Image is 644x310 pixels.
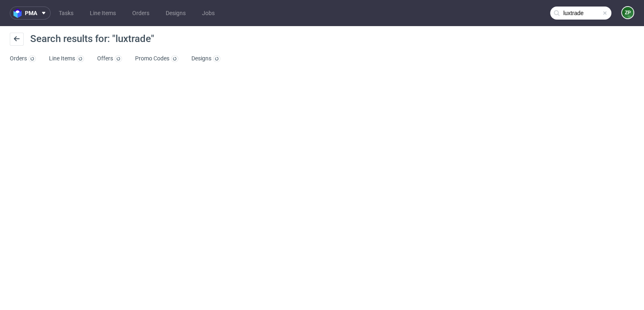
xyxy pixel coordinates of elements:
[97,52,122,65] a: Offers
[25,10,37,16] span: pma
[191,52,220,65] a: Designs
[161,7,191,20] a: Designs
[127,7,154,20] a: Orders
[49,52,84,65] a: Line Items
[622,7,633,18] figcaption: ZP
[30,33,154,44] span: Search results for: "luxtrade"
[10,52,36,65] a: Orders
[13,9,25,18] img: logo
[135,52,178,65] a: Promo Codes
[54,7,78,20] a: Tasks
[85,7,121,20] a: Line Items
[197,7,220,20] a: Jobs
[10,7,51,20] button: pma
